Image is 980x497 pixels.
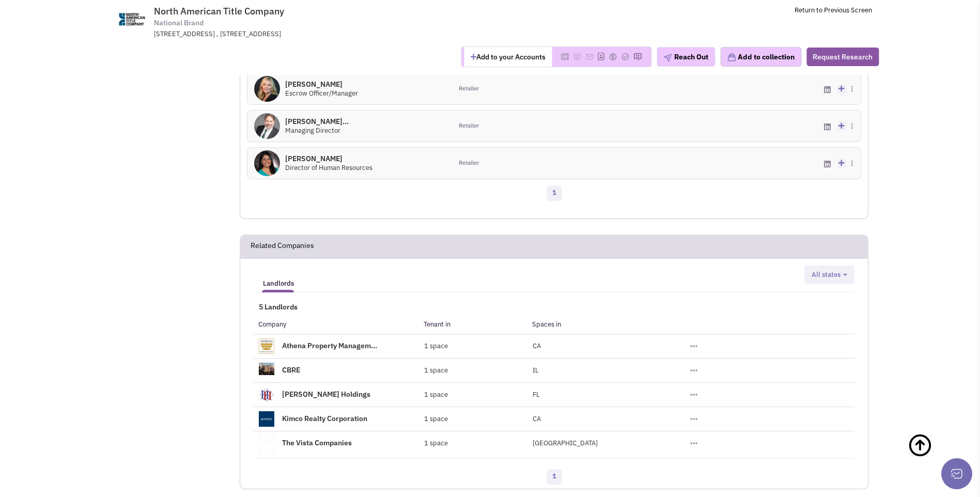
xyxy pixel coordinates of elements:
span: 5 Landlords [254,302,298,312]
span: Retailer [459,159,479,167]
a: The Vista Companies [282,438,352,447]
img: plane.png [663,54,672,62]
span: CA [533,341,541,350]
a: [PERSON_NAME] Holdings [282,390,370,399]
h2: Related Companies [251,235,314,258]
a: 1 [547,469,562,485]
span: 1 space [424,414,448,423]
span: National Brand [154,18,204,28]
span: 1 space [424,390,448,399]
h4: [PERSON_NAME] [285,154,372,163]
span: Retailer [459,85,479,93]
button: Add to collection [720,47,801,67]
button: Reach Out [657,47,715,67]
span: 1 space [424,341,448,350]
img: icon-collection-lavender.png [727,53,736,62]
a: Return to Previous Screen [795,6,872,14]
img: 4jNR-LNkEkWEiLGK4Tttrw.jpg [254,150,280,176]
button: Request Research [806,48,879,66]
a: 1 [547,185,562,201]
span: FL [533,390,540,399]
a: Back To Top [908,423,959,490]
span: Retailer [459,122,479,130]
button: All states [808,270,850,281]
img: hd6AYCG530aByC4AcKmDrA.jpg [254,113,280,139]
span: Managing Director [285,126,340,135]
th: Tenant in [419,315,527,334]
span: CA [533,414,541,423]
img: sGfKs3hKIkqxTJIr5aQ8WA.jpg [254,76,280,102]
h4: [PERSON_NAME]... [285,117,349,126]
span: Escrow Officer/Manager [285,89,358,98]
a: Landlords [258,269,299,290]
img: Please add to your accounts [585,53,594,61]
div: [STREET_ADDRESS] , [STREET_ADDRESS] [154,29,424,39]
span: All states [812,270,841,279]
button: Add to your Accounts [464,47,552,67]
span: 1 space [424,366,448,375]
a: Athena Property Managem... [282,341,377,350]
span: IL [533,366,539,375]
span: [GEOGRAPHIC_DATA] [533,439,598,447]
span: Director of Human Resources [285,163,372,172]
h4: [PERSON_NAME] [285,80,358,89]
th: Spaces in [527,315,685,334]
img: Please add to your accounts [573,53,581,61]
a: CBRE [282,365,300,375]
img: Please add to your accounts [633,53,642,61]
span: North American Title Company [154,5,284,17]
img: Please add to your accounts [609,53,617,61]
img: Please add to your accounts [621,53,629,61]
span: 1 space [424,439,448,447]
th: Company [254,315,419,334]
h5: Landlords [263,279,294,288]
a: Kimco Realty Corporation [282,414,367,423]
